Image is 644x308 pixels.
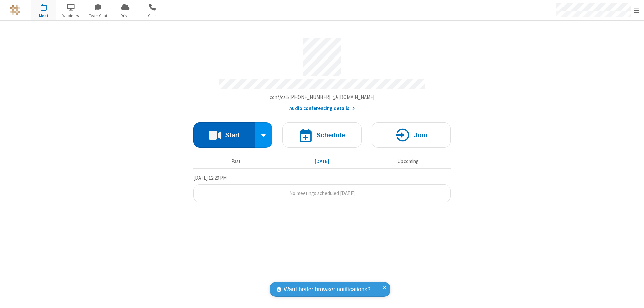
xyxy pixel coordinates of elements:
[86,13,111,19] span: Team Chat
[414,132,427,138] h4: Join
[113,13,138,19] span: Drive
[193,175,227,181] span: [DATE] 12:29 PM
[270,94,375,100] span: Copy my meeting room link
[372,122,451,148] button: Join
[10,5,20,15] img: QA Selenium DO NOT DELETE OR CHANGE
[196,155,277,168] button: Past
[193,122,255,148] button: Start
[31,13,56,19] span: Meet
[193,174,451,203] section: Today's Meetings
[58,13,84,19] span: Webinars
[270,93,375,101] button: Copy my meeting room linkCopy my meeting room link
[225,132,240,138] h4: Start
[289,190,355,196] span: No meetings scheduled [DATE]
[255,122,273,148] div: Start conference options
[284,285,370,294] span: Want better browser notifications?
[193,33,451,112] section: Account details
[289,105,355,112] button: Audio conferencing details
[316,132,345,138] h4: Schedule
[282,122,362,148] button: Schedule
[368,155,448,168] button: Upcoming
[140,13,165,19] span: Calls
[282,155,363,168] button: [DATE]
[627,291,639,303] iframe: Chat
